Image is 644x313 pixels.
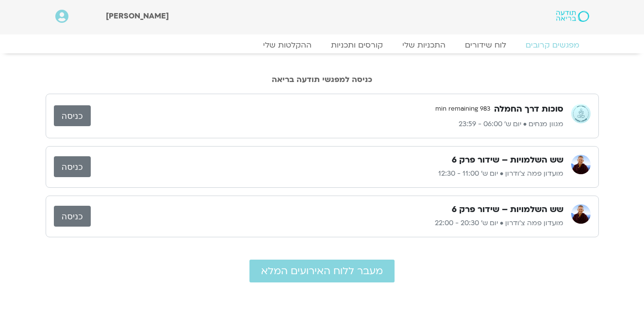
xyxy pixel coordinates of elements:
[54,156,91,177] a: כניסה
[106,11,169,21] span: [PERSON_NAME]
[46,75,599,84] h2: כניסה למפגשי תודעה בריאה
[571,155,591,174] img: מועדון פמה צ'ודרון
[54,105,91,126] a: כניסה
[91,217,563,229] p: מועדון פמה צ'ודרון • יום ש׳ 20:30 - 22:00
[261,265,383,277] span: מעבר ללוח האירועים המלא
[571,104,591,123] img: מגוון מנחים
[55,40,589,50] nav: Menu
[452,154,563,166] h3: שש השלמויות – שידור פרק 6
[249,260,395,282] a: מעבר ללוח האירועים המלא
[516,40,589,50] a: מפגשים קרובים
[494,103,563,115] h3: סוכות דרך החמלה
[321,40,393,50] a: קורסים ותכניות
[571,204,591,224] img: מועדון פמה צ'ודרון
[253,40,321,50] a: ההקלטות שלי
[452,204,563,215] h3: שש השלמויות – שידור פרק 6
[91,168,563,180] p: מועדון פמה צ'ודרון • יום ש׳ 11:00 - 12:30
[431,102,494,116] span: 983 min remaining
[54,206,91,227] a: כניסה
[455,40,516,50] a: לוח שידורים
[393,40,455,50] a: התכניות שלי
[91,118,563,130] p: מגוון מנחים • יום ש׳ 06:00 - 23:59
